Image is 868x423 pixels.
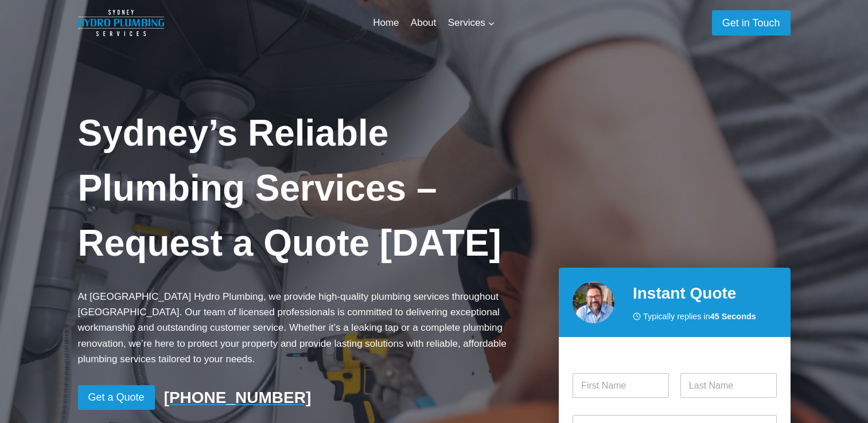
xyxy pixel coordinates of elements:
img: Sydney Hydro Plumbing Logo [78,10,164,36]
a: Get in Touch [712,10,791,35]
a: [PHONE_NUMBER] [164,386,312,410]
a: Home [367,9,405,37]
h1: Sydney’s Reliable Plumbing Services – Request a Quote [DATE] [78,105,541,271]
span: Typically replies in [643,310,756,323]
nav: Primary Navigation [367,9,501,37]
a: Services [442,9,501,37]
input: First Name [573,373,669,398]
span: Get a Quote [88,389,145,406]
span: Services [448,15,495,30]
input: Last Name [680,373,777,398]
p: At [GEOGRAPHIC_DATA] Hydro Plumbing, we provide high-quality plumbing services throughout [GEOGRA... [78,289,541,367]
a: Get a Quote [78,385,155,410]
a: About [405,9,442,37]
strong: 45 Seconds [710,312,756,321]
h2: Instant Quote [633,281,777,305]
